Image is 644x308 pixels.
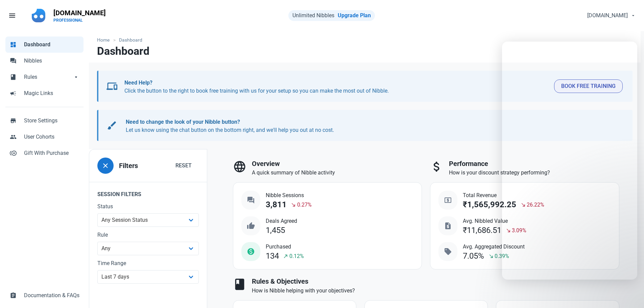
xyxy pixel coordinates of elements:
h3: Overview [252,160,422,168]
h3: Filters [119,162,138,170]
iframe: Intercom live chat [502,42,637,280]
p: [DOMAIN_NAME] [53,8,106,18]
span: thumb_up [247,222,255,230]
span: request_quote [444,222,452,230]
a: bookRulesarrow_drop_down [5,69,84,85]
span: Reset [175,162,192,170]
div: ₹11,686.51 [463,226,501,235]
span: Nibble Sessions [266,191,312,199]
p: A quick summary of Nibble activity [252,169,422,177]
span: language [233,160,246,173]
p: Let us know using the chat button on the bottom right, and we'll help you out at no cost. [126,118,616,134]
span: arrow_drop_down [73,73,79,80]
iframe: Intercom live chat [621,285,637,301]
a: dashboardDashboard [5,37,84,53]
span: Avg. Aggregated Discount [463,243,525,251]
a: campaignMagic Links [5,85,84,101]
button: [DOMAIN_NAME] [581,9,640,22]
label: Status [97,203,199,211]
span: Gift With Purchase [24,149,79,157]
span: Purchased [266,243,304,251]
span: sell [444,247,452,256]
span: Dashboard [24,41,79,49]
span: south_east [291,202,296,208]
span: attach_money [430,160,444,173]
div: 7.05% [463,252,484,261]
button: close [97,158,114,174]
a: forumNibbles [5,53,84,69]
p: Click the button to the right to book free training with us for your setup so you can make the mo... [124,79,549,95]
b: Need to change the look of your Nibble button? [126,119,240,125]
h1: Dashboard [97,45,149,57]
span: 0.12% [289,252,304,260]
span: question_answer [247,196,255,204]
span: south_east [488,254,494,259]
span: 0.39% [495,252,509,260]
span: brush [106,120,117,131]
span: User Cohorts [24,133,79,141]
span: close [101,162,110,170]
span: devices [106,81,117,92]
p: How is Nibble helping with your objectives? [252,287,619,295]
span: forum [10,57,17,64]
span: Magic Links [24,89,79,97]
div: 134 [266,252,279,261]
span: Deals Agreed [266,217,297,225]
span: [DOMAIN_NAME] [587,11,628,20]
span: menu [8,11,16,20]
p: How is your discount strategy performing? [449,169,619,177]
span: north_east [283,254,288,259]
span: assignment [10,291,17,298]
span: book [10,73,17,80]
span: control_point_duplicate [10,149,17,156]
b: Need Help? [124,79,152,86]
span: local_atm [444,196,452,204]
a: [DOMAIN_NAME]PROFESSIONAL [49,5,110,26]
span: store [10,117,17,123]
legend: Session Filters [89,182,207,203]
label: Time Range [97,259,199,267]
span: campaign [10,89,17,96]
a: Upgrade Plan [338,12,371,19]
span: Avg. Nibbled Value [463,217,526,225]
span: monetization_on [247,247,255,256]
span: Unlimited Nibbles [292,12,334,19]
a: storeStore Settings [5,113,84,129]
p: PROFESSIONAL [53,18,106,23]
button: Reset [168,159,199,172]
a: Home [97,37,113,44]
span: Total Revenue [463,191,544,199]
span: Documentation & FAQs [24,291,79,300]
span: Rules [24,73,73,81]
span: people [10,133,17,140]
div: ₹1,565,992.25 [463,200,516,209]
span: book [233,278,246,291]
span: Nibbles [24,57,79,65]
div: 3,811 [266,200,287,209]
a: control_point_duplicateGift With Purchase [5,145,84,161]
a: assignmentDocumentation & FAQs [5,287,84,304]
a: peopleUser Cohorts [5,129,84,145]
h3: Rules & Objectives [252,278,619,285]
span: Store Settings [24,117,79,125]
h3: Performance [449,160,619,168]
nav: breadcrumbs [89,31,641,45]
div: 1,455 [266,226,285,235]
span: 0.27% [297,201,312,209]
span: dashboard [10,41,17,47]
label: Rule [97,231,199,239]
